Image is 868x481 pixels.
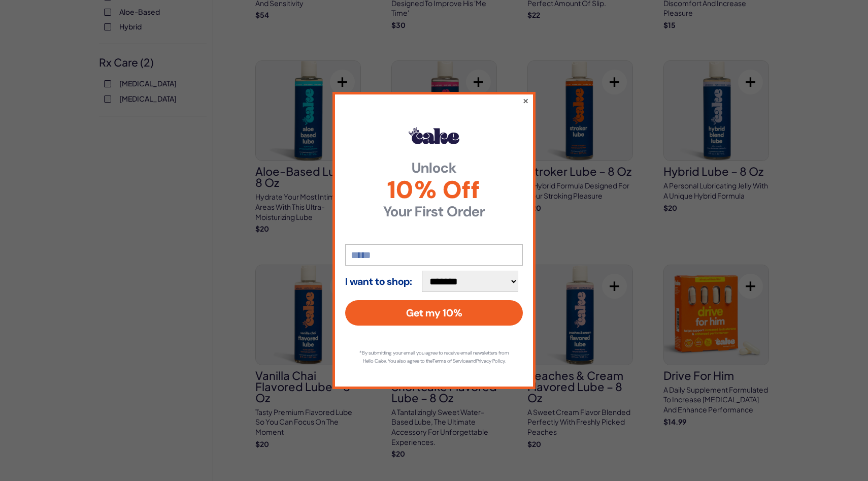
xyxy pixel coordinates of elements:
[345,276,412,287] strong: I want to shop:
[345,161,523,175] strong: Unlock
[522,94,529,107] button: ×
[345,178,523,202] span: 10% Off
[432,358,468,364] a: Terms of Service
[345,300,523,326] button: Get my 10%
[345,205,523,219] strong: Your First Order
[355,349,513,365] p: *By submitting your email you agree to receive email newsletters from Hello Cake. You also agree ...
[476,358,505,364] a: Privacy Policy
[409,127,459,144] img: Hello Cake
